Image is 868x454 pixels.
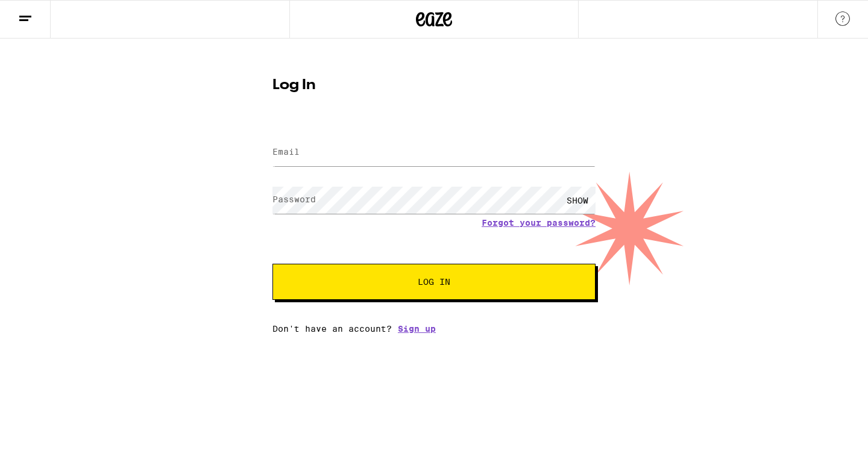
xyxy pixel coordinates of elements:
[272,324,596,334] div: Don't have an account?
[418,278,450,286] span: Log In
[272,147,300,157] label: Email
[398,324,436,334] a: Sign up
[559,187,596,214] div: SHOW
[272,78,596,93] h1: Log In
[272,264,596,300] button: Log In
[272,194,316,204] label: Password
[7,8,87,18] span: Hi. Need any help?
[482,218,596,228] a: Forgot your password?
[272,139,596,166] input: Email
